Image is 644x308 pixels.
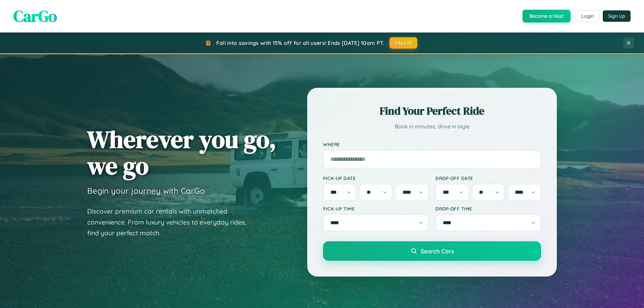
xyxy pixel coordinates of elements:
label: Where [323,141,541,147]
h1: Wherever you go, we go [87,126,276,179]
button: FALL15 [389,37,418,49]
label: Drop-off Time [435,206,541,211]
label: Drop-off Date [435,175,541,181]
span: Fall into savings with 15% off for all users! Ends [DATE] 10am PT. [216,40,384,46]
button: Become a Host [523,10,571,22]
button: Search Cars [323,241,541,261]
label: Pick-up Time [323,206,429,211]
button: Login [576,10,599,22]
p: Book in minutes, drive in style [323,122,541,131]
h2: Find Your Perfect Ride [323,104,541,118]
span: Search Cars [421,247,454,255]
button: Sign Up [603,10,631,22]
h3: Begin your journey with CarGo [87,186,205,196]
label: Pick-up Date [323,175,429,181]
span: CarGo [13,5,57,27]
p: Discover premium car rentals with unmatched convenience. From luxury vehicles to everyday rides, ... [87,206,255,239]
